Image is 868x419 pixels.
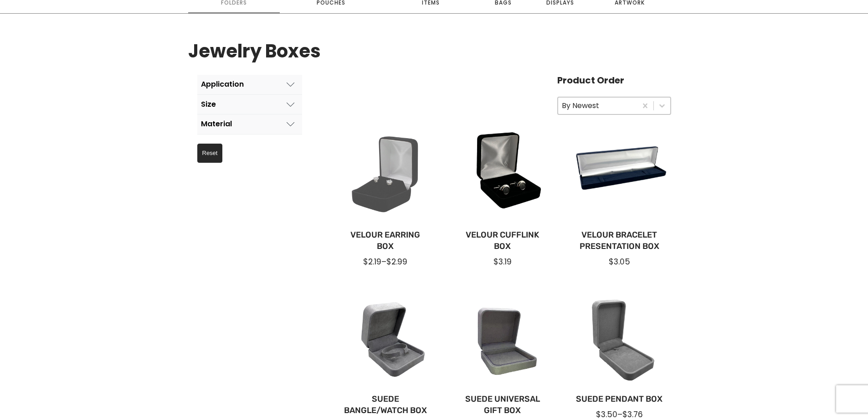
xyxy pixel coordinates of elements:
button: Size [197,95,302,114]
a: Velour Bracelet Presentation Box [575,229,663,252]
button: Application [197,75,302,94]
div: $3.05 [575,256,663,267]
button: Toggle List [654,98,670,114]
div: Application [201,80,244,88]
span: $2.19 [363,256,381,267]
a: Suede Universal Gift Box [458,393,546,416]
div: Size [201,100,216,109]
div: – [342,256,430,267]
button: Reset [197,144,223,163]
button: Material [197,114,302,134]
button: Clear [637,98,653,114]
h1: Jewelry Boxes [188,36,321,66]
div: Material [201,120,232,128]
a: Velour Earring Box [342,229,430,252]
span: $2.99 [386,256,407,267]
a: Velour Cufflink Box [458,229,546,252]
h4: Product Order [557,75,671,86]
a: Suede Pendant Box [575,393,663,405]
div: $3.19 [458,256,546,267]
